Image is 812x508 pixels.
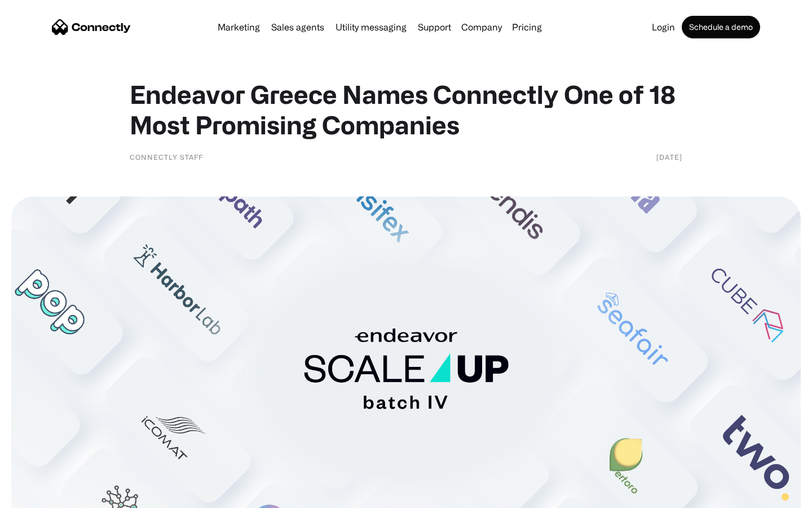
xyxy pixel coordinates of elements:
[130,79,682,140] h1: Endeavor Greece Names Connectly One of 18 Most Promising Companies
[656,151,682,163] div: [DATE]
[331,23,411,32] a: Utility messaging
[11,488,68,504] aside: Language selected: English
[267,23,329,32] a: Sales agents
[23,488,68,504] ul: Language list
[461,19,502,35] div: Company
[130,151,203,163] div: Connectly Staff
[507,23,546,32] a: Pricing
[647,23,679,32] a: Login
[413,23,456,32] a: Support
[682,16,760,38] a: Schedule a demo
[213,23,264,32] a: Marketing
